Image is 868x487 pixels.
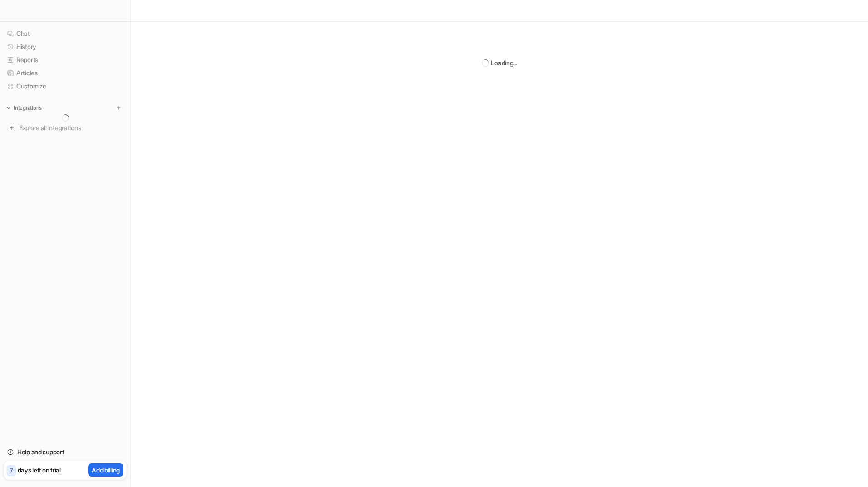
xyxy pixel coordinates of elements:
[88,463,123,477] button: Add billing
[4,27,127,40] a: Chat
[19,121,123,135] span: Explore all integrations
[10,467,13,475] p: 7
[92,465,120,475] p: Add billing
[4,54,127,66] a: Reports
[4,446,127,458] a: Help and support
[115,105,122,111] img: menu_add.svg
[4,40,127,53] a: History
[4,67,127,79] a: Articles
[7,123,16,132] img: explore all integrations
[14,104,42,112] p: Integrations
[4,80,127,93] a: Customize
[5,105,12,111] img: expand menu
[491,58,517,68] div: Loading...
[4,122,127,134] a: Explore all integrations
[4,103,44,112] button: Integrations
[18,465,61,475] p: days left on trial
